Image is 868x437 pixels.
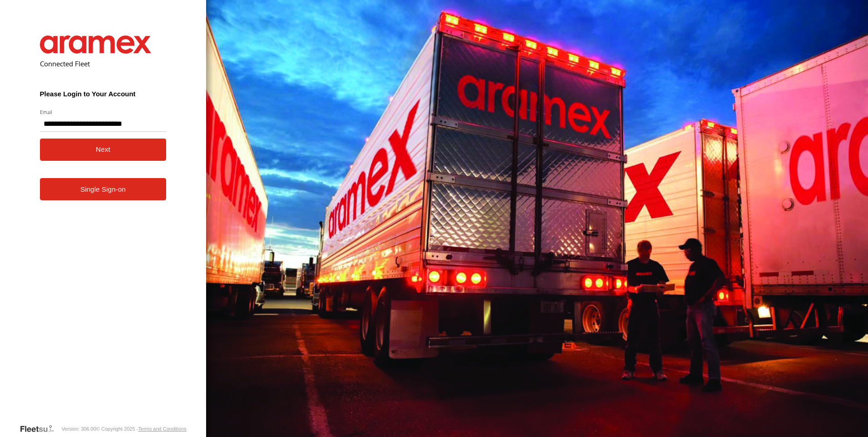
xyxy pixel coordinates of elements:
a: Terms and Conditions [138,426,186,432]
a: Visit our Website [20,424,61,433]
button: Next [40,139,167,161]
div: © Copyright 2025 - [96,426,187,432]
a: Single Sign-on [40,178,167,200]
h3: Please Login to Your Account [40,90,167,98]
img: Aramex [40,35,152,54]
h2: Connected Fleet [40,59,167,68]
label: Email [40,109,167,115]
div: Version: 306.00 [61,426,96,432]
